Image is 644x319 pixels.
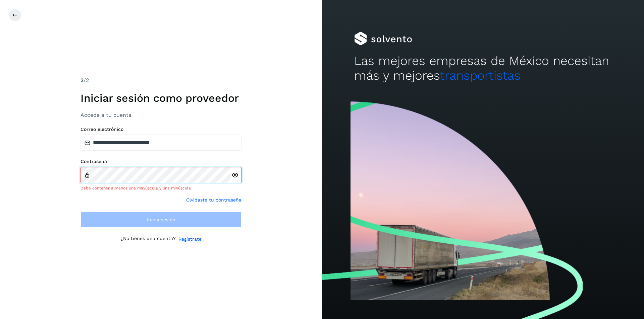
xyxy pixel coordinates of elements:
[80,159,241,164] label: Contraseña
[147,217,175,222] span: Inicia sesión
[80,92,241,104] h1: Iniciar sesión como proveedor
[80,185,241,191] div: Debe contener almenos una mayúscula y una minúscula
[80,77,84,83] span: 2
[80,127,241,132] label: Correo electrónico
[80,112,241,118] h3: Accede a tu cuenta
[440,68,521,83] span: transportistas
[80,212,241,228] button: Inicia sesión
[186,196,241,204] a: Olvidaste tu contraseña
[354,54,612,83] h2: Las mejores empresas de México necesitan más y mejores
[178,236,202,243] a: Regístrate
[120,236,176,243] p: ¿No tienes una cuenta?
[80,76,241,84] div: /2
